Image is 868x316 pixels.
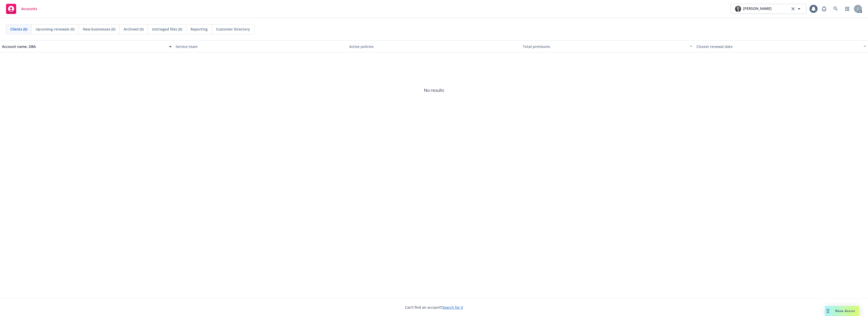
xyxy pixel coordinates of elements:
button: Service team [174,40,347,52]
a: Search [831,4,841,14]
span: Reporting [191,26,208,32]
a: Accounts [4,2,39,16]
a: clear selection [790,6,796,12]
a: Search for it [442,305,463,310]
div: Account name, DBA [2,44,166,49]
button: Nova Assist [825,306,859,316]
button: Closest renewal date [694,40,868,52]
span: Archived (0) [124,26,144,32]
div: Closest renewal date [696,44,860,49]
span: New businesses (0) [83,26,115,32]
div: Drag to move [825,306,831,316]
span: Nova Assist [835,309,855,313]
button: Total premiums [521,40,694,52]
a: Report a Bug [819,4,829,14]
img: photo [735,6,741,12]
span: [PERSON_NAME] [743,6,772,12]
a: Switch app [842,4,852,14]
span: Customer Directory [216,26,250,32]
button: photo[PERSON_NAME]clear selection [731,4,806,14]
span: Clients (0) [10,26,27,32]
span: Accounts [21,7,37,11]
div: Total premiums [523,44,687,49]
span: Upcoming renewals (0) [36,26,74,32]
button: Active policies [347,40,521,52]
div: Service team [176,44,345,49]
span: Can't find an account? [405,305,463,310]
span: Untriaged files (0) [152,26,182,32]
div: Active policies [349,44,519,49]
